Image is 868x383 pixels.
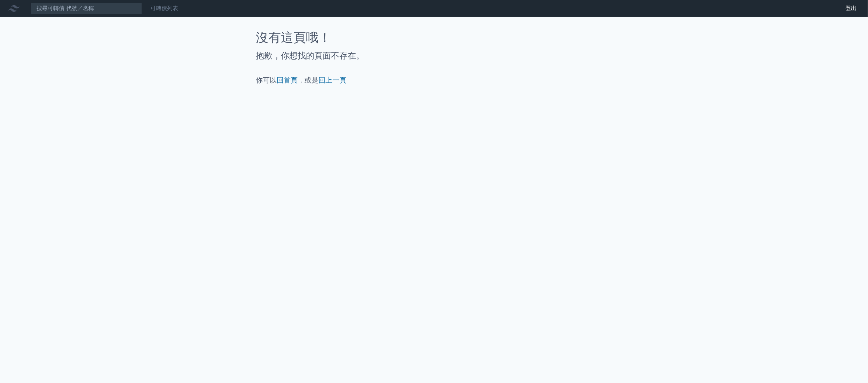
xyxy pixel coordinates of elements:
[277,76,298,84] a: 回首頁
[256,75,612,85] p: 你可以 ，或是
[31,2,142,14] input: 搜尋可轉債 代號／名稱
[318,76,346,84] a: 回上一頁
[256,50,612,61] h2: 抱歉，你想找的頁面不存在。
[150,5,178,11] a: 可轉債列表
[840,3,862,14] a: 登出
[256,31,612,45] h1: 沒有這頁哦！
